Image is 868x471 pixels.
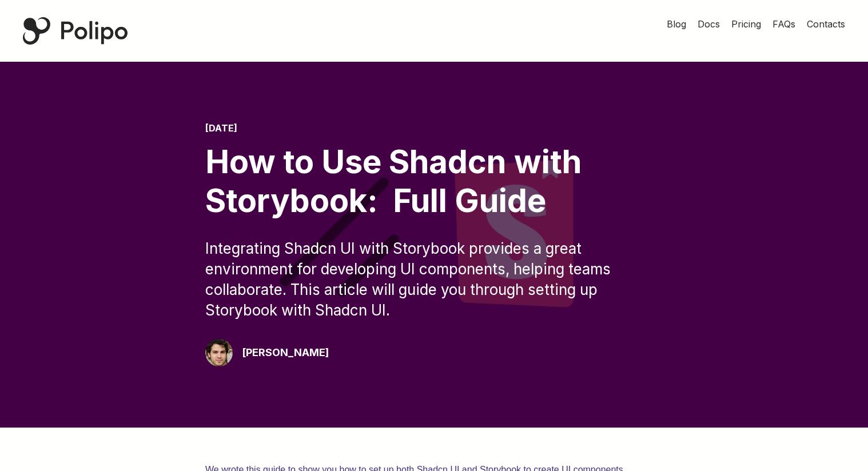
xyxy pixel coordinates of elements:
[773,17,795,31] a: FAQs
[773,18,795,30] span: FAQs
[807,18,845,30] span: Contacts
[731,17,761,31] a: Pricing
[205,143,663,219] div: How to Use Shadcn with Storybook: Full Guide
[698,18,720,30] span: Docs
[205,238,663,321] div: Integrating Shadcn UI with Storybook provides a great environment for developing UI components, h...
[205,122,237,134] time: [DATE]
[205,339,233,366] img: Giorgio Pari Polipo
[667,18,686,30] span: Blog
[807,17,845,31] a: Contacts
[242,345,329,361] div: [PERSON_NAME]
[667,17,686,31] a: Blog
[731,18,761,30] span: Pricing
[698,17,720,31] a: Docs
